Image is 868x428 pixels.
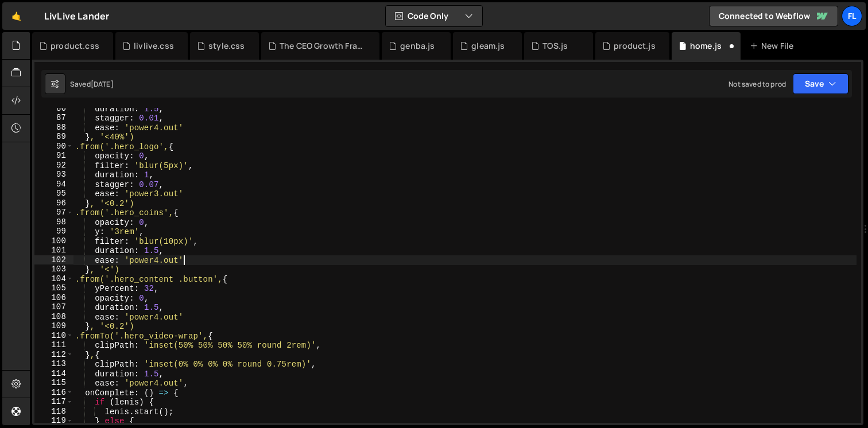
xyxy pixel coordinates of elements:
[34,359,73,369] div: 113
[34,312,73,322] div: 108
[34,378,73,388] div: 115
[51,40,99,52] div: product.css
[34,104,73,114] div: 86
[34,123,73,133] div: 88
[34,189,73,199] div: 95
[34,340,73,350] div: 111
[34,416,73,426] div: 119
[34,283,73,293] div: 105
[709,6,838,26] a: Connected to Webflow
[34,255,73,265] div: 102
[34,132,73,142] div: 89
[2,2,30,30] a: 🤙
[34,388,73,398] div: 116
[34,331,73,341] div: 110
[34,397,73,407] div: 117
[542,40,568,52] div: TOS.js
[34,246,73,255] div: 101
[728,79,786,89] div: Not saved to prod
[34,142,73,151] div: 90
[34,208,73,217] div: 97
[34,227,73,236] div: 99
[34,170,73,180] div: 93
[70,79,114,89] div: Saved
[750,40,798,52] div: New File
[34,369,73,379] div: 114
[34,350,73,360] div: 112
[34,302,73,312] div: 107
[614,40,656,52] div: product.js
[91,79,114,89] div: [DATE]
[208,40,245,52] div: style.css
[842,6,862,26] a: Fl
[134,40,174,52] div: livlive.css
[690,40,722,52] div: home.js
[34,151,73,161] div: 91
[471,40,505,52] div: gleam.js
[386,6,482,26] button: Code Only
[34,236,73,246] div: 100
[44,9,109,23] div: LivLive Lander
[793,73,848,94] button: Save
[34,113,73,123] div: 87
[34,161,73,170] div: 92
[34,199,73,208] div: 96
[34,293,73,303] div: 106
[34,180,73,189] div: 94
[34,264,73,274] div: 103
[280,40,366,52] div: The CEO Growth Framework.js
[34,407,73,417] div: 118
[34,217,73,227] div: 98
[34,321,73,331] div: 109
[34,274,73,284] div: 104
[400,40,435,52] div: genba.js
